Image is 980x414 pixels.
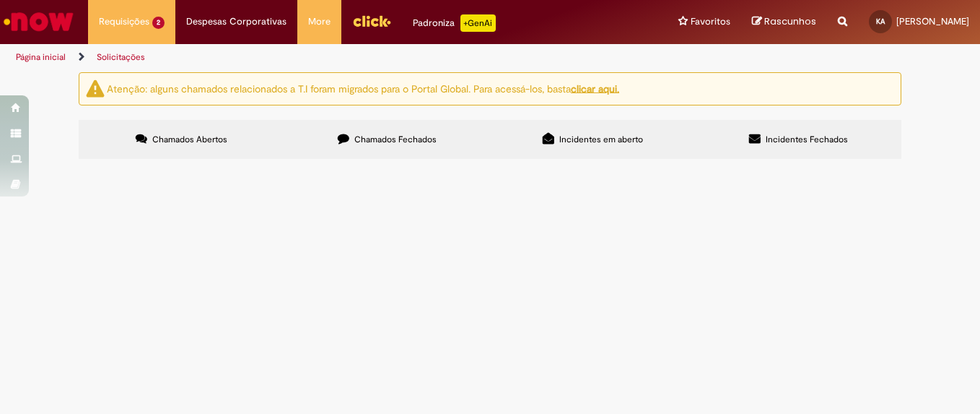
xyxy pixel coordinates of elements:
[460,14,496,32] p: +GenAi
[16,51,66,63] a: Página inicial
[764,14,816,28] span: Rascunhos
[308,14,331,29] span: More
[11,44,642,71] ul: Trilhas de página
[876,17,885,26] span: KA
[766,134,848,145] span: Incidentes Fechados
[559,134,643,145] span: Incidentes em aberto
[354,134,437,145] span: Chamados Fechados
[691,14,730,29] span: Favoritos
[413,14,496,32] div: Padroniza
[152,134,227,145] span: Chamados Abertos
[97,51,145,63] a: Solicitações
[352,10,391,32] img: click_logo_yellow_360x200.png
[99,14,149,29] span: Requisições
[107,82,619,95] ng-bind-html: Atenção: alguns chamados relacionados a T.I foram migrados para o Portal Global. Para acessá-los,...
[152,17,165,29] span: 2
[896,15,969,27] span: [PERSON_NAME]
[752,15,816,29] a: Rascunhos
[1,7,76,36] img: ServiceNow
[571,82,619,95] a: clicar aqui.
[186,14,286,29] span: Despesas Corporativas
